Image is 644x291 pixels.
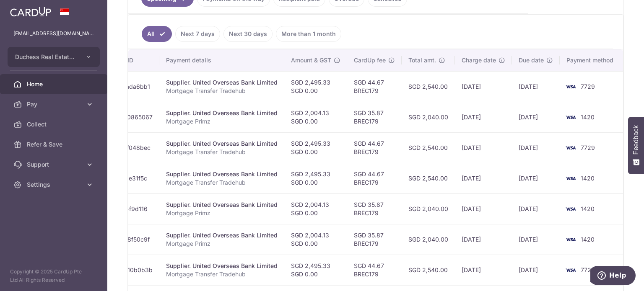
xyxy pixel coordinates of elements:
[166,78,278,87] div: Supplier. United Overseas Bank Limited
[8,47,100,67] button: Duchess Real Estate Investment Pte Ltd
[10,7,51,17] img: CardUp
[142,26,172,42] a: All
[166,170,278,178] div: Supplier. United Overseas Bank Limited
[284,224,347,255] td: SGD 2,004.13 SGD 0.00
[560,49,623,71] th: Payment method
[512,163,560,193] td: [DATE]
[455,255,512,285] td: [DATE]
[402,71,455,102] td: SGD 2,540.00
[175,26,220,42] a: Next 7 days
[347,255,402,285] td: SGD 44.67 BREC179
[402,255,455,285] td: SGD 2,540.00
[512,193,560,224] td: [DATE]
[581,205,595,212] span: 1420
[159,49,284,71] th: Payment details
[562,234,579,245] img: Bank Card
[408,56,436,64] span: Total amt.
[354,56,386,64] span: CardUp fee
[455,132,512,163] td: [DATE]
[15,53,77,61] span: Duchess Real Estate Investment Pte Ltd
[166,148,278,156] p: Mortgage Transfer Tradehub
[402,163,455,193] td: SGD 2,540.00
[284,132,347,163] td: SGD 2,495.33 SGD 0.00
[455,71,512,102] td: [DATE]
[166,209,278,217] p: Mortgage Primz
[402,132,455,163] td: SGD 2,540.00
[347,193,402,224] td: SGD 35.87 BREC179
[166,270,278,278] p: Mortgage Transfer Tradehub
[347,71,402,102] td: SGD 44.67 BREC179
[581,236,595,243] span: 1420
[166,87,278,95] p: Mortgage Transfer Tradehub
[223,26,273,42] a: Next 30 days
[284,163,347,193] td: SGD 2,495.33 SGD 0.00
[27,100,82,108] span: Pay
[166,239,278,248] p: Mortgage Primz
[562,265,579,275] img: Bank Card
[462,56,496,64] span: Charge date
[512,132,560,163] td: [DATE]
[455,163,512,193] td: [DATE]
[590,266,636,287] iframe: Opens a widget where you can find more information
[581,266,595,273] span: 7729
[402,102,455,132] td: SGD 2,040.00
[13,29,94,38] p: [EMAIL_ADDRESS][DOMAIN_NAME]
[562,204,579,214] img: Bank Card
[284,255,347,285] td: SGD 2,495.33 SGD 0.00
[512,71,560,102] td: [DATE]
[455,224,512,255] td: [DATE]
[562,112,579,122] img: Bank Card
[166,139,278,148] div: Supplier. United Overseas Bank Limited
[512,255,560,285] td: [DATE]
[166,231,278,239] div: Supplier. United Overseas Bank Limited
[166,117,278,126] p: Mortgage Primz
[284,71,347,102] td: SGD 2,495.33 SGD 0.00
[166,262,278,270] div: Supplier. United Overseas Bank Limited
[402,193,455,224] td: SGD 2,040.00
[284,102,347,132] td: SGD 2,004.13 SGD 0.00
[455,193,512,224] td: [DATE]
[347,163,402,193] td: SGD 44.67 BREC179
[512,224,560,255] td: [DATE]
[402,224,455,255] td: SGD 2,040.00
[581,144,595,151] span: 7729
[581,113,595,121] span: 1420
[166,201,278,209] div: Supplier. United Overseas Bank Limited
[27,180,82,189] span: Settings
[291,56,331,64] span: Amount & GST
[581,175,595,182] span: 1420
[27,120,82,129] span: Collect
[562,143,579,153] img: Bank Card
[166,109,278,117] div: Supplier. United Overseas Bank Limited
[519,56,544,64] span: Due date
[276,26,341,42] a: More than 1 month
[628,117,644,174] button: Feedback - Show survey
[455,102,512,132] td: [DATE]
[562,82,579,92] img: Bank Card
[27,80,82,88] span: Home
[166,178,278,187] p: Mortgage Transfer Tradehub
[512,102,560,132] td: [DATE]
[581,83,595,90] span: 7729
[347,102,402,132] td: SGD 35.87 BREC179
[347,132,402,163] td: SGD 44.67 BREC179
[347,224,402,255] td: SGD 35.87 BREC179
[562,173,579,183] img: Bank Card
[27,140,82,149] span: Refer & Save
[632,125,640,155] span: Feedback
[27,160,82,169] span: Support
[284,193,347,224] td: SGD 2,004.13 SGD 0.00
